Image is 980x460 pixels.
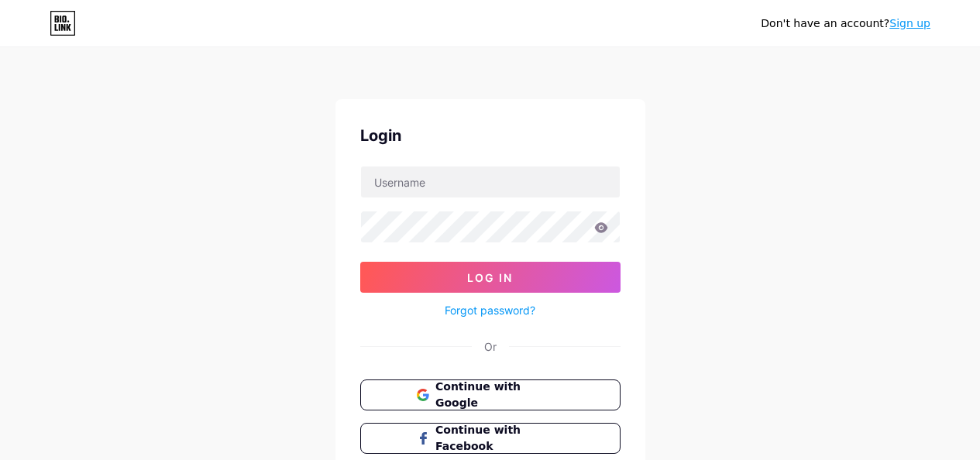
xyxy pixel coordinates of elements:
button: Continue with Google [360,379,621,410]
div: Don't have an account? [761,15,930,32]
span: Continue with Google [435,379,563,411]
div: Login [360,124,621,147]
div: Or [484,338,497,355]
a: Sign up [889,17,930,29]
button: Continue with Facebook [360,423,621,454]
a: Forgot password? [445,302,535,318]
span: Log In [467,271,513,284]
input: Username [361,166,620,197]
span: Continue with Facebook [435,422,563,455]
button: Log In [360,262,621,293]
